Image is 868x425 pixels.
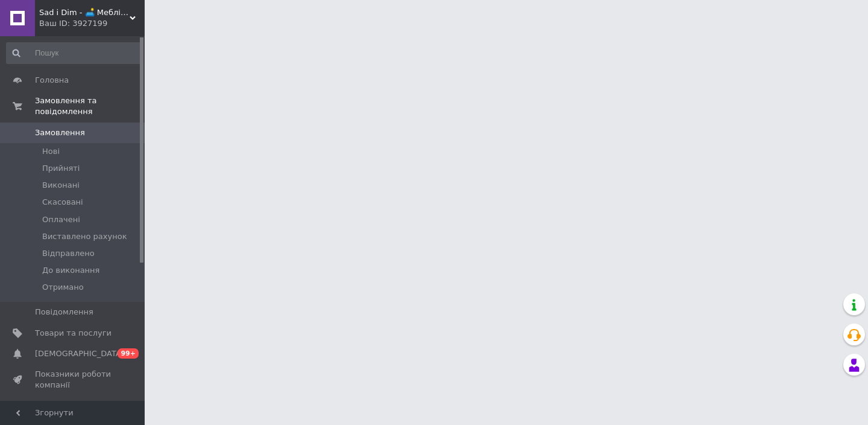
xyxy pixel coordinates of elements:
[42,282,84,293] span: Отримано
[35,348,124,359] span: [DEMOGRAPHIC_DATA]
[35,127,85,138] span: Замовлення
[39,7,130,18] span: Sad i Dim - 🛋️ Меблі для дому та саду🏡
[42,214,80,225] span: Оплачені
[42,197,83,208] span: Скасовані
[42,265,99,276] span: До виконання
[35,75,69,86] span: Головна
[35,307,93,318] span: Повідомлення
[6,42,142,64] input: Пошук
[35,95,145,117] span: Замовлення та повідомлення
[39,18,145,29] div: Ваш ID: 3927199
[118,348,139,359] span: 99+
[42,231,127,242] span: Виставлено рахунок
[42,248,95,259] span: Відправлено
[42,163,80,174] span: Прийняті
[35,328,112,339] span: Товари та послуги
[42,146,60,157] span: Нові
[35,369,112,391] span: Показники роботи компанії
[42,180,80,191] span: Виконані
